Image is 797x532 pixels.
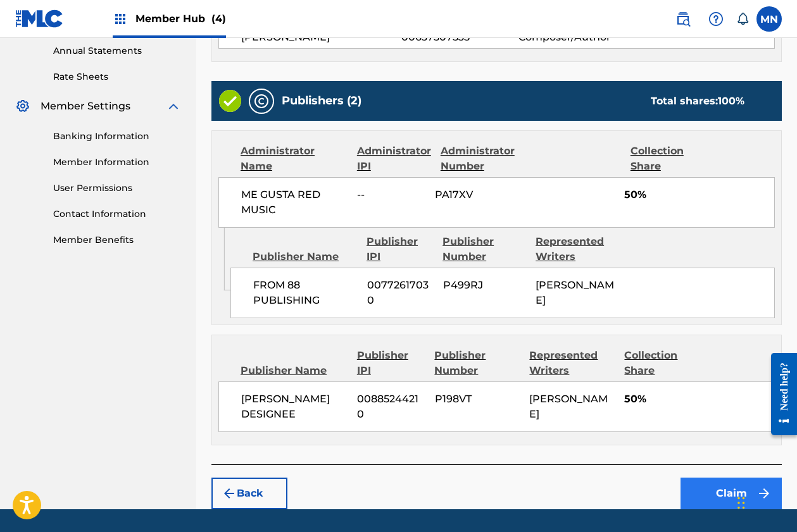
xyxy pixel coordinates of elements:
div: Help [703,6,729,32]
img: Valid [219,90,241,112]
span: [PERSON_NAME] [529,393,608,420]
iframe: Resource Center [762,342,797,446]
div: Publisher IPI [357,348,425,378]
span: (4) [211,13,226,25]
div: Administrator Name [241,144,348,174]
div: Administrator Number [441,144,526,174]
a: Banking Information [53,130,181,143]
img: Member Settings [15,99,30,114]
button: Claim [681,478,782,509]
a: Member Information [53,156,181,169]
div: Represented Writers [529,348,615,378]
a: Annual Statements [53,44,181,58]
a: Public Search [670,6,696,32]
span: 50% [624,187,774,202]
img: MLC Logo [15,9,64,28]
div: Publisher IPI [367,234,433,264]
span: [PERSON_NAME] [536,279,614,306]
img: Top Rightsholders [113,11,128,27]
div: Represented Writers [536,234,619,264]
img: search [675,11,691,27]
iframe: Chat Widget [734,471,797,532]
span: Member Settings [41,99,130,114]
a: User Permissions [53,182,181,195]
span: Member Hub [135,11,226,26]
div: Total shares: [651,94,744,109]
div: Publisher Number [434,348,520,378]
div: Publisher Name [253,249,357,264]
div: Drag [737,484,745,522]
span: 00885244210 [357,392,425,422]
span: [PERSON_NAME] DESIGNEE [241,392,348,422]
a: Contact Information [53,207,181,221]
span: P198VT [435,392,520,407]
span: ME GUSTA RED MUSIC [241,187,348,218]
div: Publisher Name [241,363,348,378]
a: Member Benefits [53,233,181,247]
div: Collection Share [631,144,711,174]
span: PA17XV [435,187,520,202]
img: Publishers [254,94,269,109]
span: -- [357,187,425,202]
span: 00772617030 [367,278,434,308]
div: Notifications [736,13,749,25]
img: expand [166,99,181,114]
button: Back [211,478,287,509]
div: Publisher Number [442,234,526,264]
div: Administrator IPI [357,144,431,174]
span: 100 % [718,95,744,107]
div: User Menu [756,6,782,32]
img: 7ee5dd4eb1f8a8e3ef2f.svg [222,486,237,501]
a: Rate Sheets [53,70,181,84]
div: Collection Share [624,348,705,378]
span: P499RJ [443,278,527,293]
span: FROM 88 PUBLISHING [253,278,358,308]
h5: Publishers (2) [282,94,361,108]
span: 50% [624,392,774,407]
img: help [708,11,724,27]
